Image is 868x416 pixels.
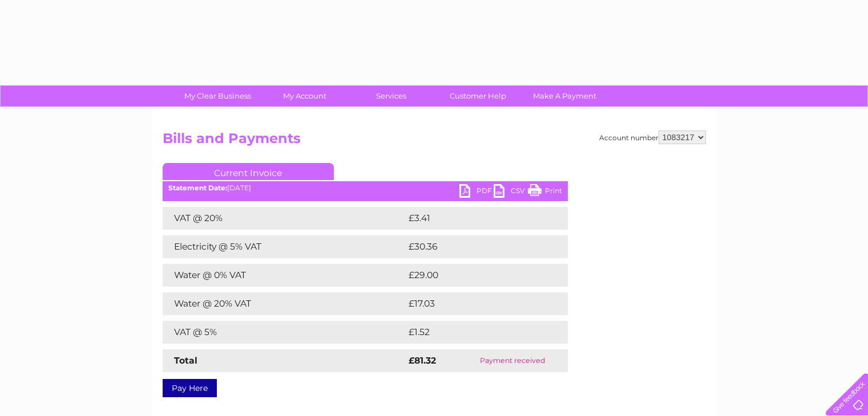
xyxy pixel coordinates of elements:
strong: £81.32 [409,355,436,366]
td: £30.36 [406,235,545,258]
a: CSV [494,184,528,201]
a: My Account [257,85,352,107]
a: PDF [459,184,494,201]
td: Electricity @ 5% VAT [163,235,406,258]
div: Account number [599,130,706,144]
h2: Bills and Payments [163,130,706,152]
td: VAT @ 20% [163,207,406,230]
td: £3.41 [406,207,540,230]
a: Current Invoice [163,163,334,180]
td: Water @ 20% VAT [163,292,406,315]
td: Water @ 0% VAT [163,264,406,287]
strong: Total [174,355,197,366]
div: [DATE] [163,184,568,192]
a: Pay Here [163,379,217,397]
a: My Clear Business [171,85,265,107]
td: Payment received [457,349,568,372]
td: £29.00 [406,264,546,287]
td: £17.03 [406,292,543,315]
a: Print [528,184,562,201]
b: Statement Date: [168,183,227,192]
a: Make A Payment [518,85,612,107]
td: VAT @ 5% [163,321,406,344]
td: £1.52 [406,321,539,344]
a: Customer Help [431,85,525,107]
a: Services [344,85,438,107]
